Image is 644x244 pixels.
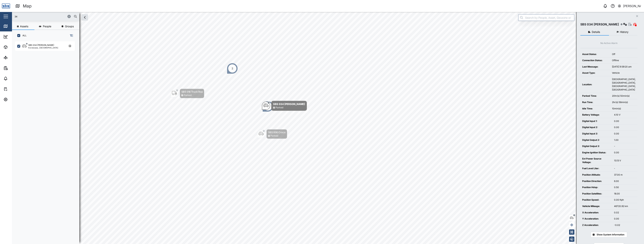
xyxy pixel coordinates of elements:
[28,47,58,49] div: Korobosea, [GEOGRAPHIC_DATA]
[273,102,305,106] div: SBS 034 [PERSON_NAME]
[614,173,636,177] div: 37.00 m
[582,126,610,129] div: Digital Input 2:
[582,145,610,148] div: Digital Output 3:
[582,94,608,98] div: Parked Time:
[582,173,610,177] div: Position Altitude:
[10,45,21,49] div: Assets
[612,107,636,111] div: 10min(s)
[582,83,608,86] div: Location:
[582,217,610,221] div: Y Acceleration:
[23,3,32,9] div: Map
[582,119,610,123] div: Digital Input 1:
[10,76,21,81] div: Alarms
[614,151,636,154] div: 0.00
[10,97,23,102] div: Settings
[28,44,54,47] div: SBS 034 [PERSON_NAME]
[582,107,608,111] div: Idle Time:
[614,126,636,129] div: 0.00
[582,167,610,170] div: Fuel Level Liter:
[10,66,22,70] div: Reports
[614,138,636,142] div: 1.00
[620,31,628,33] span: History
[10,35,27,39] div: Dashboard
[612,101,636,104] div: 2hr(s) 56min(s)
[582,71,608,75] div: Asset Type:
[612,65,636,69] div: [DATE] 9:39:20 am
[612,78,636,91] div: [GEOGRAPHIC_DATA], [GEOGRAPHIC_DATA], [GEOGRAPHIC_DATA], [GEOGRAPHIC_DATA]
[20,34,27,37] label: ALL
[582,59,608,62] div: Connection Status:
[12,12,644,244] canvas: Map
[10,87,20,91] div: Tasks
[614,145,636,148] div: -
[614,132,636,136] div: 0.00
[65,25,74,28] span: Groups
[614,159,636,162] div: 13.13 V
[614,167,636,170] div: -
[614,192,636,196] div: 18.00
[43,25,51,28] span: People
[592,31,600,33] span: Details
[181,90,203,93] div: SBS 016 Truck Roa
[20,25,28,28] span: Assets
[582,53,608,56] div: Asset Status:
[582,186,610,189] div: Position Hdop:
[614,179,636,183] div: 6.00
[600,42,618,45] div: No Active Alarm
[614,119,636,123] div: 0.00
[582,192,610,196] div: Position Satellites:
[597,232,624,237] span: Show System Information
[582,211,610,214] div: X Acceleration:
[582,65,608,69] div: Last Message:
[10,56,19,60] div: Sites
[614,113,636,117] div: 4.10 V
[518,14,574,21] input: Search by People, Asset, Geozone or Place
[614,205,636,208] div: 46720.92 km
[232,66,233,70] div: 2
[262,101,307,111] div: Map marker
[612,71,636,75] div: Vehicle
[15,40,79,241] div: grid
[582,132,610,136] div: Digital Input 3:
[612,59,636,62] div: Offline
[612,94,636,98] div: 20hr(s) 50min(s)
[227,63,238,74] div: Map marker
[582,205,610,208] div: Vehicle Mileage:
[2,2,10,10] img: Main Logo
[582,101,608,104] div: Run Time:
[257,129,287,139] div: Map marker
[623,4,641,8] div: [PERSON_NAME]
[582,157,610,164] div: Ext Power Source Voltage:
[184,93,192,97] div: Parked
[276,106,283,109] div: Parked
[271,134,278,138] div: Parked
[582,138,610,142] div: Digital Output 2:
[268,130,285,134] div: SBS 006 Crocs
[614,217,636,221] div: 0.00
[618,3,641,9] button: [PERSON_NAME]
[580,22,619,27] div: SBS 034 [PERSON_NAME]
[614,211,636,214] div: 0.02
[582,113,610,117] div: Battery Voltage:
[10,24,18,28] div: Map
[614,223,636,227] div: -0.02
[582,198,610,202] div: Position Speed:
[170,89,204,98] div: Map marker
[591,232,627,237] button: Show System Information
[582,151,610,154] div: Engine Ignition Status:
[614,186,636,189] div: 0.50
[614,198,636,202] div: 0.00 Kph
[582,223,610,227] div: Z Acceleration:
[14,14,77,19] input: Search assets or drivers
[582,179,610,183] div: Position Direction:
[612,53,636,56] div: Off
